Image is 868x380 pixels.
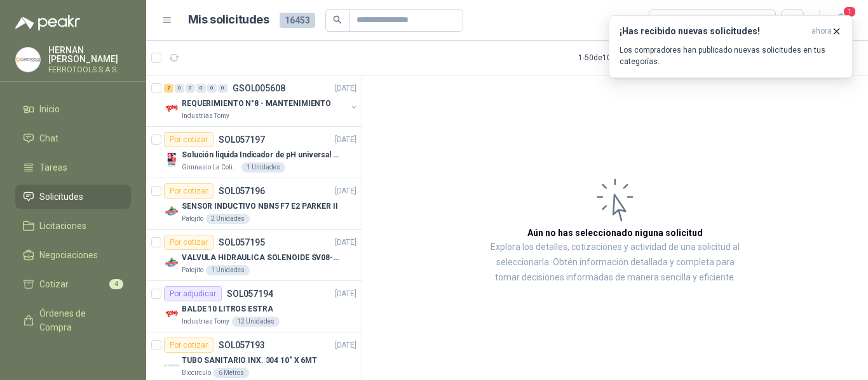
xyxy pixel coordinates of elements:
p: Gimnasio La Colina [182,162,239,173]
div: 0 [186,84,195,93]
div: 12 Unidades [232,317,280,327]
img: Company Logo [164,358,179,373]
span: Tareas [39,161,67,174]
p: Patojito [182,214,203,224]
a: Chat [15,126,131,150]
p: [DATE] [335,339,356,351]
div: 0 [175,84,184,93]
a: Por adjudicarSOL057194[DATE] Company LogoBALDE 10 LITROS ESTRAIndustrias Tomy12 Unidades [146,281,362,332]
p: HERNAN [PERSON_NAME] [48,46,131,63]
div: 0 [218,84,227,93]
a: Remisiones [15,344,131,369]
a: Por cotizarSOL057195[DATE] Company LogoVALVULA HIDRAULICA SOLENOIDE SV08-20Patojito1 Unidades [146,230,362,281]
span: 1 [843,6,857,18]
span: Negociaciones [39,248,98,262]
p: GSOL005608 [233,84,285,93]
p: FERROTOOLS S.A.S. [48,66,131,74]
h3: Aún no has seleccionado niguna solicitud [527,226,703,240]
span: Licitaciones [39,219,86,233]
div: Por adjudicar [164,286,222,301]
img: Company Logo [164,101,179,116]
p: [DATE] [335,237,356,249]
p: Biocirculo [182,368,211,378]
div: Por cotizar [164,337,214,353]
div: Por cotizar [164,132,214,147]
div: 0 [207,84,217,93]
span: Inicio [39,102,60,116]
div: 0 [196,84,206,93]
a: Por cotizarSOL057197[DATE] Company LogoSolución liquida Indicador de pH universal de 500ml o 20 d... [146,127,362,178]
p: [DATE] [335,82,356,95]
div: 1 Unidades [241,162,285,173]
h3: ¡Has recibido nuevas solicitudes! [620,26,806,37]
p: SOL057197 [219,135,265,144]
p: Solución liquida Indicador de pH universal de 500ml o 20 de 25ml (no tiras de papel) [182,149,340,161]
img: Company Logo [164,152,179,167]
p: Patojito [182,265,203,275]
p: [DATE] [335,185,356,197]
img: Company Logo [164,306,179,322]
img: Logo peakr [15,15,80,30]
a: 2 0 0 0 0 0 GSOL005608[DATE] Company LogoREQUERIMIENTO N°8 - MANTENIMIENTOIndustrias Tomy [164,81,359,121]
span: 16453 [280,13,315,28]
div: 2 Unidades [206,214,250,224]
div: 1 Unidades [206,265,250,275]
img: Company Logo [164,255,179,270]
div: Por cotizar [164,235,214,250]
a: Tareas [15,155,131,180]
span: search [333,15,342,24]
span: Solicitudes [39,190,83,204]
p: SOL057194 [227,289,273,298]
div: Todas [657,13,684,27]
a: Negociaciones [15,243,131,267]
div: 2 [164,84,173,93]
div: Por cotizar [164,183,214,199]
p: Industrias Tomy [182,111,229,121]
p: Industrias Tomy [182,317,229,327]
p: [DATE] [335,134,356,146]
h1: Mis solicitudes [188,11,269,29]
p: Explora los detalles, cotizaciones y actividad de una solicitud al seleccionarla. Obtén informaci... [489,240,741,285]
div: 6 Metros [214,368,249,378]
p: REQUERIMIENTO N°8 - MANTENIMIENTO [182,98,331,110]
button: 1 [830,9,853,32]
button: ¡Has recibido nuevas solicitudes!ahora Los compradores han publicado nuevas solicitudes en tus ca... [609,15,853,78]
span: Órdenes de Compra [39,306,119,334]
img: Company Logo [164,204,179,219]
span: ahora [811,26,832,37]
p: [DATE] [335,288,356,300]
p: SENSOR INDUCTIVO NBN5 F7 E2 PARKER II [182,200,338,213]
div: 1 - 50 de 10601 [578,48,665,68]
p: TUBO SANITARIO INX. 304 10" X 6MT [182,355,317,367]
a: Por cotizarSOL057196[DATE] Company LogoSENSOR INDUCTIVO NBN5 F7 E2 PARKER IIPatojito2 Unidades [146,178,362,230]
a: Solicitudes [15,185,131,209]
a: Órdenes de Compra [15,301,131,339]
p: Los compradores han publicado nuevas solicitudes en tus categorías. [620,44,842,67]
p: SOL057195 [219,238,265,247]
img: Company Logo [16,48,40,72]
p: VALVULA HIDRAULICA SOLENOIDE SV08-20 [182,252,340,264]
a: Inicio [15,97,131,121]
span: Chat [39,131,58,145]
p: BALDE 10 LITROS ESTRA [182,303,273,315]
p: SOL057193 [219,341,265,350]
p: SOL057196 [219,187,265,195]
span: Cotizar [39,277,69,291]
a: Licitaciones [15,214,131,238]
a: Cotizar4 [15,272,131,296]
span: 4 [109,279,123,289]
